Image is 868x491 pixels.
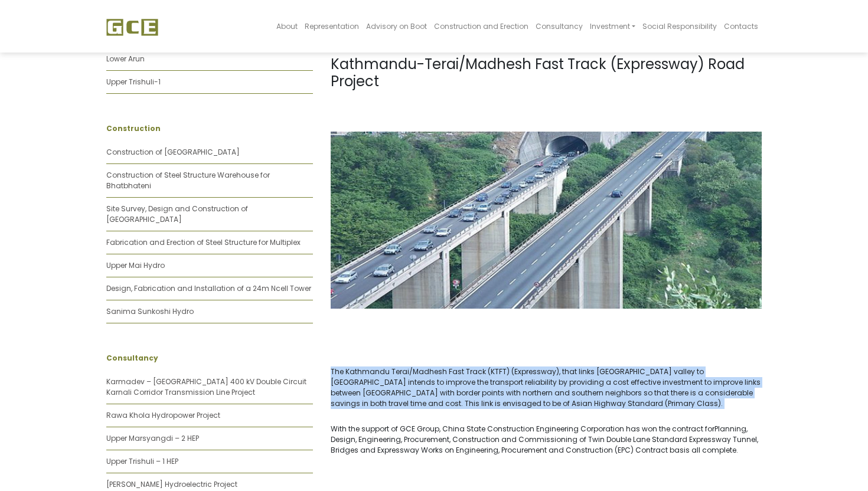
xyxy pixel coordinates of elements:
[106,237,301,247] a: Fabrication and Erection of Steel Structure for Multiplex
[106,377,306,397] a: Karmadev – [GEOGRAPHIC_DATA] 400 kV Double Circuit Karnali Corridor Transmission Line Project
[106,410,220,420] a: Rawa Khola Hydropower Project
[331,56,762,90] h1: Kathmandu-Terai/Madhesh Fast Track (Expressway) Road Project
[331,132,762,309] img: Fast-track.jpg
[106,260,165,270] a: Upper Mai Hydro
[273,4,301,49] a: About
[331,366,761,408] span: The Kathmandu Terai/Madhesh Fast Track (KTFT) (Expressway), that links [GEOGRAPHIC_DATA] valley t...
[642,21,717,31] span: Social Responsibility
[532,4,586,49] a: Consultancy
[536,21,583,31] span: Consultancy
[106,147,240,157] a: Construction of [GEOGRAPHIC_DATA]
[430,4,532,49] a: Construction and Erection
[106,204,248,224] a: Site Survey, Design and Construction of [GEOGRAPHIC_DATA]
[106,18,158,36] img: GCE Group
[106,353,313,364] p: Consultancy
[363,4,430,49] a: Advisory on Boot
[106,170,270,191] a: Construction of Steel Structure Warehouse for Bhatbhateni
[106,283,311,293] a: Design, Fabrication and Installation of a 24m Ncell Tower
[720,4,762,49] a: Contacts
[331,424,758,455] span: Planning, Design, Engineering, Procurement, Construction and Commissioning of Twin Double Lane St...
[106,433,199,443] a: Upper Marsyangdi – 2 HEP
[366,21,427,31] span: Advisory on Boot
[590,21,630,31] span: Investment
[724,21,758,31] span: Contacts
[586,4,639,49] a: Investment
[331,424,762,456] p: With the support of GCE Group, China State Construction Engineering Corporation has won the contr...
[106,306,194,316] a: Sanima Sunkoshi Hydro
[301,4,363,49] a: Representation
[106,123,313,134] p: Construction
[106,77,161,87] a: Upper Trishuli-1
[106,479,237,489] a: [PERSON_NAME] Hydroelectric Project
[106,54,145,64] a: Lower Arun
[106,456,178,466] a: Upper Trishuli – 1 HEP
[276,21,298,31] span: About
[305,21,359,31] span: Representation
[434,21,528,31] span: Construction and Erection
[639,4,720,49] a: Social Responsibility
